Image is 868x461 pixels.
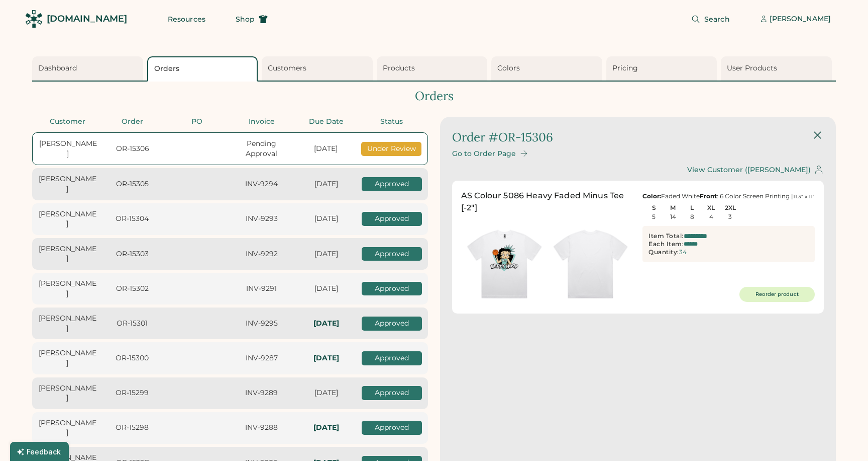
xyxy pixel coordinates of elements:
div: [PERSON_NAME] [38,244,97,264]
div: [PERSON_NAME] [38,418,97,438]
div: Item Total: [648,232,684,240]
div: [PERSON_NAME] [38,209,97,229]
div: Customers [268,63,370,73]
div: Approved [362,212,422,226]
div: In-Hands: Mon, Sep 8, 2025 [297,319,356,329]
div: Dashboard [38,63,140,73]
span: Shop [236,16,255,23]
div: OR-15303 [103,249,162,259]
div: M [664,204,682,211]
div: OR-15304 [103,214,162,224]
div: 34 [679,249,687,256]
div: Due Date [297,117,356,127]
div: INV-9292 [232,249,291,259]
div: [DATE] [297,249,356,259]
div: [PERSON_NAME] [38,174,97,194]
button: Resources [156,9,218,29]
div: Under Review [361,142,421,156]
div: [PERSON_NAME] [39,139,97,159]
div: L [683,204,701,211]
div: In-Hands: Thu, Sep 4, 2025 [297,353,356,363]
div: Products [383,63,485,73]
div: Status [362,117,422,127]
div: Customer [38,117,97,127]
button: Search [679,9,742,29]
div: OR-15306 [103,144,161,154]
div: [DATE] [297,284,356,294]
div: INV-9291 [232,284,291,294]
div: [DATE] [297,144,355,154]
div: 4 [709,213,713,220]
div: AS Colour 5086 Heavy Faded Minus Tee [-2"] [461,190,633,214]
div: OR-15302 [103,284,162,294]
strong: Color: [642,192,661,200]
div: [DATE] [297,388,356,398]
img: generate-image [461,218,548,304]
div: [DATE] [297,179,356,189]
div: View Customer ([PERSON_NAME]) [687,166,811,174]
div: Each Item: [648,240,684,248]
div: 5 [652,213,656,220]
div: S [644,204,663,211]
div: [DATE] [297,214,356,224]
div: INV-9288 [232,423,291,433]
img: Rendered Logo - Screens [25,10,43,28]
div: User Products [727,63,829,73]
div: [PERSON_NAME] [38,314,97,333]
div: [PERSON_NAME] [38,383,97,403]
div: XL [702,204,720,211]
div: 8 [690,213,694,220]
div: INV-9289 [232,388,291,398]
div: [DOMAIN_NAME] [47,13,127,25]
div: Approved [362,421,422,435]
div: Faded White : 6 Color Screen Printing | [642,192,815,200]
div: [PERSON_NAME] [770,14,831,24]
div: PO [168,117,227,127]
div: OR-15301 [103,319,162,329]
div: 3 [728,213,732,220]
div: Orders [32,88,836,105]
div: OR-15298 [103,423,162,433]
div: INV-9287 [232,353,291,363]
div: OR-15300 [103,353,162,363]
div: Quantity: [648,248,679,256]
div: INV-9293 [232,214,291,224]
div: OR-15299 [103,388,162,398]
div: Approved [362,351,422,365]
span: Search [704,16,730,23]
div: Approved [362,317,422,331]
div: Pending Approval [232,139,290,159]
div: [PERSON_NAME] [38,279,97,298]
div: Approved [362,386,422,400]
div: Colors [497,63,599,73]
div: 2XL [721,204,739,211]
font: 11.3" x 11" [793,193,815,200]
div: In-Hands: Thu, Sep 4, 2025 [297,423,356,433]
div: Order [103,117,162,127]
div: Approved [362,247,422,261]
div: Order #OR-15306 [452,129,553,146]
div: Pricing [612,63,714,73]
button: Shop [224,9,280,29]
img: generate-image [548,218,634,304]
button: Reorder product [739,287,815,302]
div: Go to Order Page [452,149,516,158]
div: Orders [154,64,254,74]
div: OR-15305 [103,179,162,189]
div: 14 [670,213,676,220]
div: Invoice [232,117,291,127]
div: Approved [362,177,422,191]
div: Approved [362,282,422,296]
div: INV-9295 [232,319,291,329]
div: INV-9294 [232,179,291,189]
strong: Front [700,192,717,200]
div: [PERSON_NAME] [38,348,97,368]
